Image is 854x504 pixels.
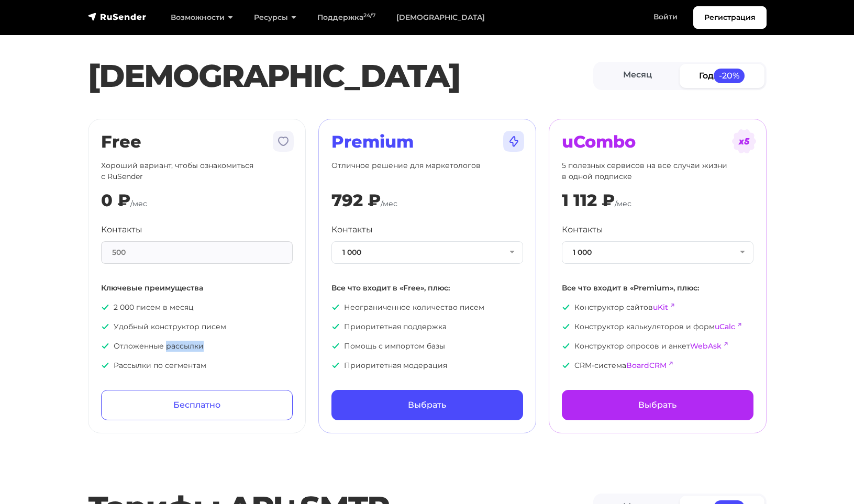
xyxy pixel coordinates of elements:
label: Контакты [101,223,142,236]
p: Рассылки по сегментам [101,360,293,371]
div: 0 ₽ [101,191,130,210]
label: Контакты [562,223,603,236]
img: icon-ok.svg [101,322,109,331]
a: Месяц [595,64,680,87]
img: icon-ok.svg [331,361,340,369]
img: tarif-premium.svg [501,129,526,154]
img: icon-ok.svg [101,303,109,311]
div: 1 112 ₽ [562,191,615,210]
p: Конструктор сайтов [562,302,753,313]
img: icon-ok.svg [101,342,109,350]
p: Приоритетная модерация [331,360,523,371]
p: CRM-система [562,360,753,371]
a: Регистрация [693,6,767,29]
p: Конструктор калькуляторов и форм [562,321,753,332]
p: Удобный конструктор писем [101,321,293,332]
p: 5 полезных сервисов на все случаи жизни в одной подписке [562,160,753,182]
p: Помощь с импортом базы [331,341,523,352]
a: Поддержка24/7 [307,7,386,28]
a: uKit [653,303,668,312]
img: icon-ok.svg [101,361,109,369]
img: RuSender [88,12,147,22]
img: icon-ok.svg [331,342,340,350]
p: Все что входит в «Free», плюс: [331,283,523,294]
p: 2 000 писем в месяц [101,302,293,313]
a: Выбрать [331,390,523,420]
p: Ключевые преимущества [101,283,293,294]
p: Неограниченное количество писем [331,302,523,313]
span: /мес [130,199,147,208]
img: icon-ok.svg [562,322,570,331]
a: BoardCRM [626,361,667,370]
a: WebAsk [690,341,722,351]
img: tarif-ucombo.svg [731,129,757,154]
p: Хороший вариант, чтобы ознакомиться с RuSender [101,160,293,182]
a: Год [680,64,764,87]
a: Возможности [160,7,243,28]
a: Войти [643,6,688,28]
a: Ресурсы [243,7,307,28]
button: 1 000 [331,241,523,264]
sup: 24/7 [363,12,375,19]
img: icon-ok.svg [562,303,570,311]
span: -20% [714,69,745,83]
a: [DEMOGRAPHIC_DATA] [386,7,495,28]
a: Выбрать [562,390,753,420]
div: 792 ₽ [331,191,381,210]
h1: [DEMOGRAPHIC_DATA] [88,57,593,95]
span: /мес [615,199,631,208]
p: Отложенные рассылки [101,341,293,352]
h2: uCombo [562,132,753,152]
img: icon-ok.svg [331,303,340,311]
p: Отличное решение для маркетологов [331,160,523,182]
p: Все что входит в «Premium», плюс: [562,283,753,294]
h2: Free [101,132,293,152]
label: Контакты [331,223,373,236]
p: Конструктор опросов и анкет [562,341,753,352]
p: Приоритетная поддержка [331,321,523,332]
button: 1 000 [562,241,753,264]
img: icon-ok.svg [562,342,570,350]
a: Бесплатно [101,390,293,420]
img: icon-ok.svg [331,322,340,331]
span: /мес [381,199,397,208]
img: icon-ok.svg [562,361,570,369]
a: uCalc [715,322,735,331]
h2: Premium [331,132,523,152]
img: tarif-free.svg [271,129,296,154]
